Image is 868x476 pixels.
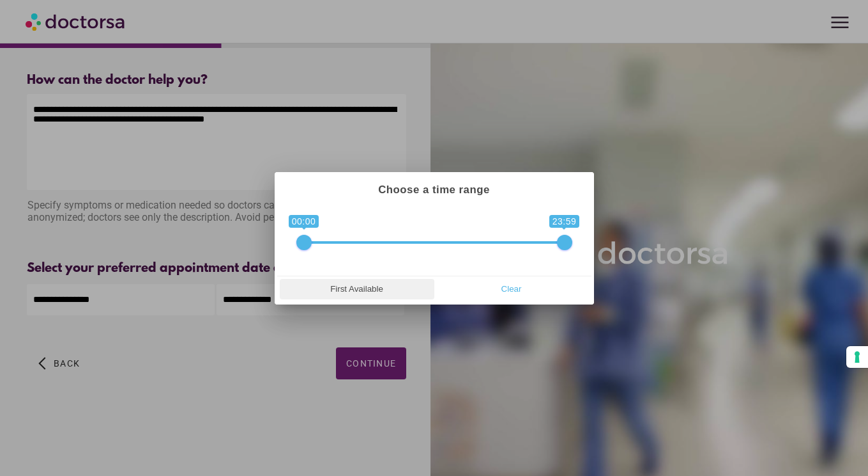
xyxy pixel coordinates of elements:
span: 23:59 [549,215,580,228]
span: 00:00 [289,215,319,228]
strong: Choose a time range [378,184,490,196]
span: First Available [284,280,430,299]
button: Clear [434,279,589,299]
button: Your consent preferences for tracking technologies [846,346,868,368]
span: Clear [438,280,585,299]
button: First Available [280,279,434,299]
